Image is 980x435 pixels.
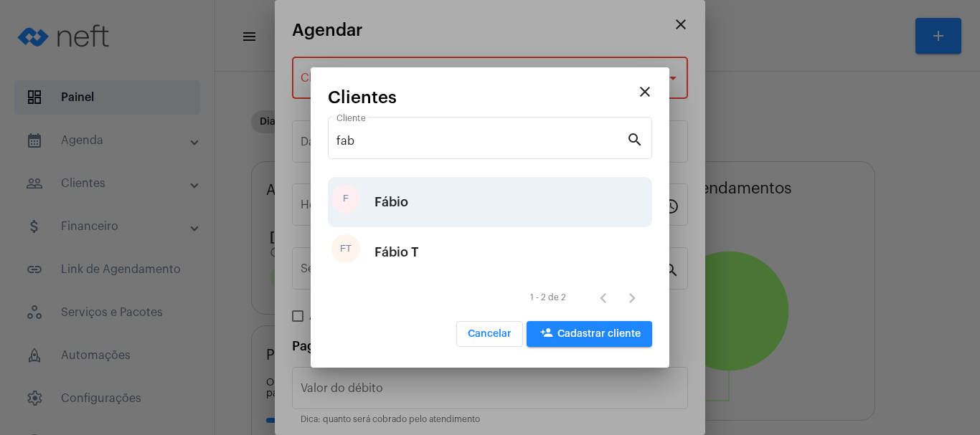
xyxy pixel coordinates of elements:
span: Cancelar [468,329,512,339]
div: 1 - 2 de 2 [530,293,566,302]
mat-icon: close [636,83,654,100]
div: Fábio T [374,231,418,274]
input: Pesquisar cliente [336,135,626,148]
span: Cadastrar cliente [538,329,641,339]
button: Página anterior [589,283,618,312]
button: Cadastrar cliente [527,321,652,347]
div: F [331,184,360,213]
mat-icon: search [626,130,644,148]
div: FT [331,234,360,263]
button: Próxima página [618,283,646,312]
button: Cancelar [456,321,523,347]
span: Clientes [328,88,397,107]
div: Fábio [374,181,408,224]
mat-icon: person_add [538,326,555,343]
